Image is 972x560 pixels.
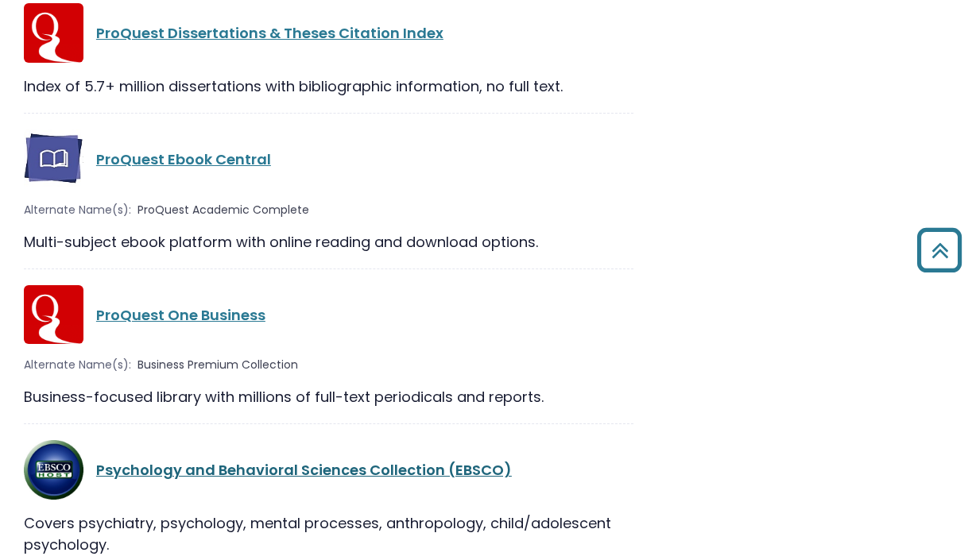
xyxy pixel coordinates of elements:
[24,202,131,218] span: Alternate Name(s):
[137,357,298,373] span: Business Premium Collection
[137,202,309,218] span: ProQuest Academic Complete
[96,23,443,43] a: ProQuest Dissertations & Theses Citation Index
[96,460,512,480] a: Psychology and Behavioral Sciences Collection (EBSCO)
[96,305,265,325] a: ProQuest One Business
[24,75,633,97] div: Index of 5.7+ million dissertations with bibliographic information, no full text.
[24,386,633,407] div: Business-focused library with millions of full-text periodicals and reports.
[96,149,271,169] a: ProQuest Ebook Central
[911,235,968,265] a: Back to Top
[24,231,633,253] div: Multi-subject ebook platform with online reading and download options.
[24,357,131,373] span: Alternate Name(s):
[24,512,633,555] div: Covers psychiatry, psychology, mental processes, anthropology, child/adolescent psychology.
